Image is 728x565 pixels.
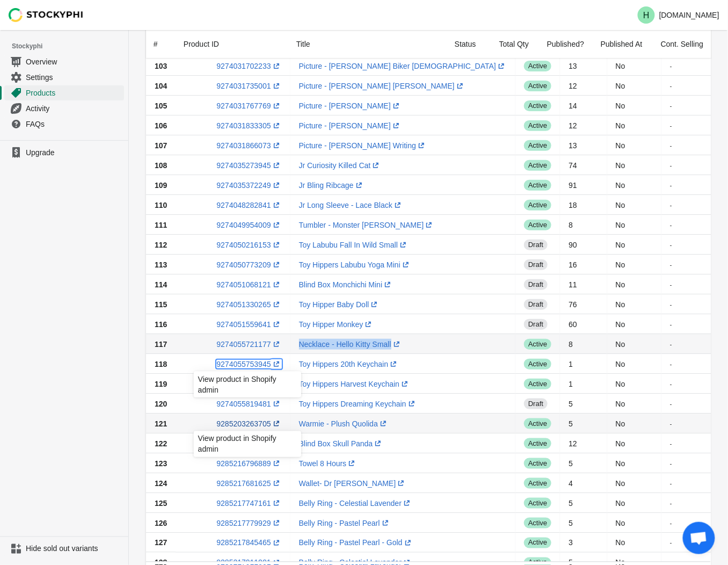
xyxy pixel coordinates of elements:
span: 113 [155,260,167,269]
a: Open chat [683,522,715,554]
a: 9274031866073(opens a new window) [216,141,281,150]
a: Activity [4,100,124,116]
a: 9274031767769(opens a new window) [216,102,281,110]
td: No [607,394,661,414]
td: No [607,96,661,115]
td: No [607,76,661,96]
span: draft [524,319,548,330]
span: active [524,81,551,91]
p: [DOMAIN_NAME] [659,11,719,19]
span: 127 [155,539,167,547]
small: - [670,380,672,387]
span: 114 [155,280,167,289]
a: Toy Hippers Harvest Keychain(opens a new window) [299,380,411,388]
a: Picture - [PERSON_NAME](opens a new window) [299,121,402,130]
a: 9285203263705(opens a new window) [216,419,281,428]
td: No [607,513,661,533]
span: 126 [155,519,167,527]
text: H [643,11,650,20]
a: 9274051068121(opens a new window) [216,280,281,289]
small: - [670,499,672,506]
a: Toy Hippers Dreaming Keychain(opens a new window) [299,400,417,408]
td: No [607,334,661,354]
small: - [670,122,672,129]
span: Products [26,88,122,98]
td: No [607,115,661,135]
span: Overview [26,56,122,67]
a: Toy Hipper Baby Doll(opens a new window) [299,300,380,309]
div: Cont. Selling [652,30,712,58]
small: - [670,261,672,268]
small: - [670,301,672,308]
span: active [524,160,551,171]
a: Towel 8 Hours(opens a new window) [299,459,358,468]
td: 1 [560,374,607,394]
a: Necklace - Hello Kitty Small(opens a new window) [299,340,402,349]
a: 9274031702233(opens a new window) [216,62,281,70]
td: 16 [560,255,607,274]
span: active [524,498,551,509]
a: 9274031833305(opens a new window) [216,121,281,130]
div: Total Qty [491,30,538,58]
td: No [607,235,661,255]
td: No [607,354,661,374]
span: 122 [155,439,167,448]
span: draft [524,279,548,290]
a: Wallet- Dr [PERSON_NAME](opens a new window) [299,479,407,488]
div: Published At [592,30,652,58]
td: 74 [560,155,607,175]
span: active [524,339,551,350]
a: Overview [4,54,124,69]
td: 5 [560,414,607,433]
span: active [524,438,551,449]
a: Toy Labubu Fall In Wild Small(opens a new window) [299,241,409,249]
a: Belly Ring - Pastel Pearl(opens a new window) [299,519,391,527]
span: 109 [155,181,167,190]
td: No [607,294,661,314]
a: Belly Ring - Celestial Lavender(opens a new window) [299,499,412,508]
a: 9274048282841(opens a new window) [216,201,281,209]
a: 9274055819481(opens a new window) [216,400,281,408]
span: active [524,61,551,71]
a: Warmie - Plush Quolida(opens a new window) [299,419,389,428]
a: Settings [4,69,124,85]
td: No [607,56,661,76]
div: # [154,39,159,49]
button: Avatar with initials H[DOMAIN_NAME] [634,4,724,26]
span: 121 [155,419,167,428]
td: 90 [560,235,607,255]
span: active [524,538,551,548]
div: Status [446,30,491,58]
small: - [670,281,672,288]
span: 117 [155,340,167,349]
td: 14 [560,96,607,115]
td: No [607,433,661,453]
a: 9274050216153(opens a new window) [216,241,281,249]
td: No [607,374,661,394]
td: No [607,175,661,195]
span: FAQs [26,119,122,129]
td: 5 [560,513,607,533]
a: Jr Bling Ribcage(opens a new window) [299,181,365,190]
a: Tumbler - Monster [PERSON_NAME](opens a new window) [299,221,435,229]
small: - [670,440,672,447]
td: No [607,493,661,513]
small: - [670,360,672,367]
span: 103 [155,62,167,70]
a: Toy Hipper Monkey(opens a new window) [299,320,374,329]
a: Picture - [PERSON_NAME] Writing(opens a new window) [299,141,427,150]
span: 123 [155,459,167,468]
span: 111 [155,221,167,229]
span: active [524,180,551,191]
span: 104 [155,82,167,90]
td: No [607,195,661,215]
a: 9285217779929(opens a new window) [216,519,281,527]
a: Belly Ring - Pastel Pearl - Gold(opens a new window) [299,539,413,547]
small: - [670,241,672,248]
a: Hide sold out variants [4,541,124,556]
a: Picture - [PERSON_NAME] [PERSON_NAME](opens a new window) [299,82,465,90]
a: 9274055721177(opens a new window) [216,340,281,349]
td: 1 [560,354,607,374]
span: active [524,458,551,469]
span: 116 [155,320,167,329]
